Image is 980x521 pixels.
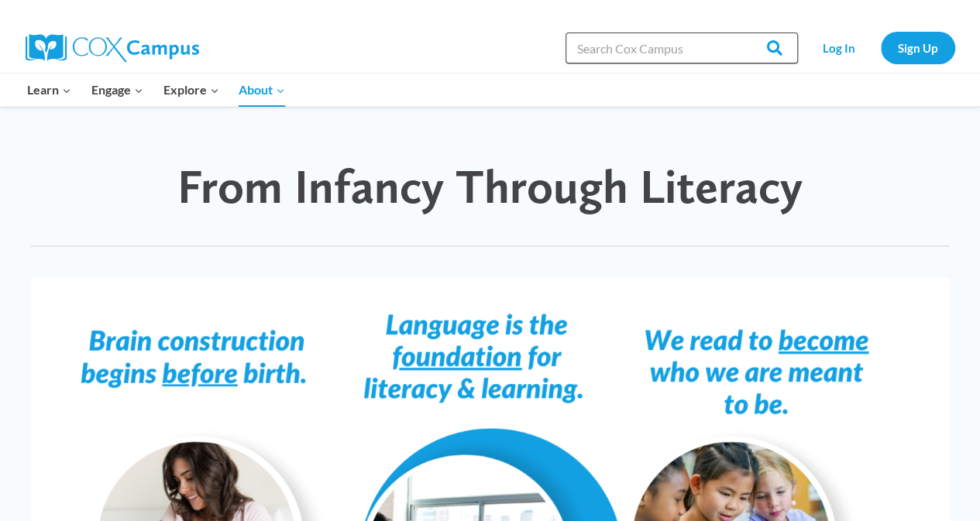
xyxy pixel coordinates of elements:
button: Child menu of About [229,74,295,106]
button: Child menu of Engage [81,74,153,106]
nav: Primary Navigation [18,74,295,106]
a: Sign Up [881,32,955,63]
nav: Secondary Navigation [806,32,955,63]
input: Search Cox Campus [566,33,798,63]
button: Child menu of Explore [153,74,229,106]
button: Child menu of Learn [18,74,82,106]
a: Log In [806,32,873,63]
span: From Infancy Through Literacy [177,158,803,214]
img: Cox Campus [26,34,199,62]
